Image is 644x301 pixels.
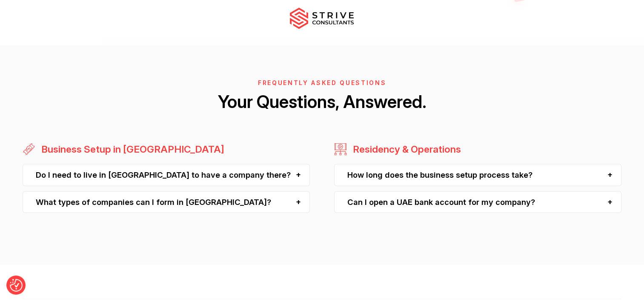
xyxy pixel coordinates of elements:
[23,191,310,213] div: What types of companies can I form in [GEOGRAPHIC_DATA]?
[349,143,461,156] h3: Residency & Operations
[10,279,23,292] button: Consent Preferences
[290,8,354,29] img: main-logo.svg
[334,191,621,213] div: Can I open a UAE bank account for my company?
[37,143,224,156] h3: Business Setup in [GEOGRAPHIC_DATA]
[23,164,310,186] div: Do I need to live in [GEOGRAPHIC_DATA] to have a company there?
[334,164,621,186] div: How long does the business setup process take?
[10,279,23,292] img: Revisit consent button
